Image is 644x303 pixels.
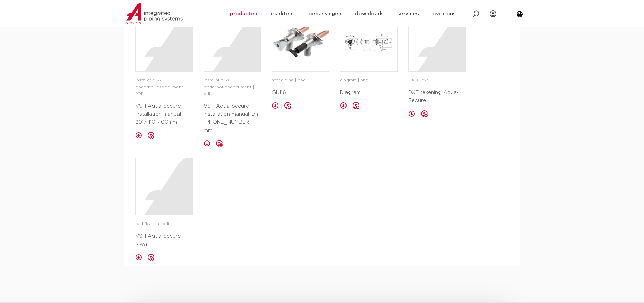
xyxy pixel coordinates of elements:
[272,77,329,84] p: afbeelding | png
[340,89,398,97] p: Diagram
[340,77,398,84] p: diagram | png
[135,102,193,126] p: VSH Aqua-Secure installation manual 2017 110-400mm
[135,232,193,249] p: VSH Aqua-Secure Kiwa
[272,15,329,71] img: image for GK116
[135,77,193,97] p: installatie- & onderhoudsdocument | PDF
[272,89,329,97] p: GK116
[408,89,466,105] p: DXF tekening Aqua-Secure
[135,220,193,227] p: certificaten | pdf
[408,77,466,84] p: CAD | dxf
[204,77,261,97] p: installatie- & onderhoudsdocument | pdf
[340,14,398,72] a: image for Diagram
[204,102,261,135] p: VSH Aqua-Secure installation manual t/m [PHONE_NUMBER] mm
[272,14,329,72] a: image for GK116
[340,15,397,71] img: image for Diagram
